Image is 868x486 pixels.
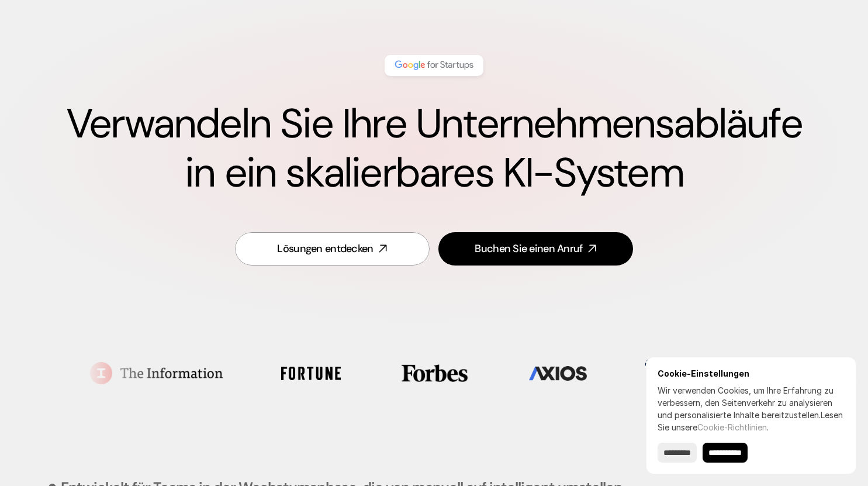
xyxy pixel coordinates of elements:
[697,422,767,432] a: Cookie-Richtlinien
[66,97,811,199] font: Verwandeln Sie Ihre Unternehmensabläufe in ein skalierbares KI-System
[658,385,834,420] font: Wir verwenden Cookies, um Ihre Erfahrung zu verbessern, den Seitenverkehr zu analysieren und pers...
[235,232,430,266] a: Lösungen entdecken
[475,242,582,256] font: Buchen Sie einen Anruf
[658,368,749,378] font: Cookie-Einstellungen
[767,422,769,432] font: .
[438,232,633,266] a: Buchen Sie einen Anruf
[277,242,373,256] font: Lösungen entdecken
